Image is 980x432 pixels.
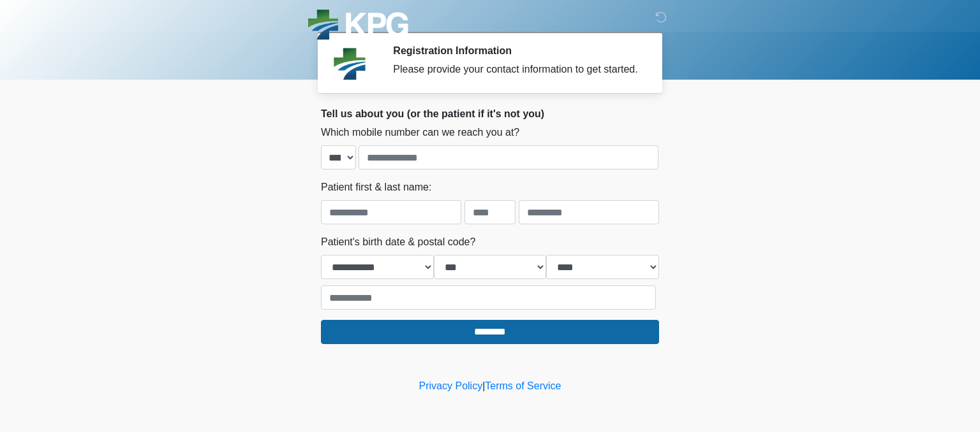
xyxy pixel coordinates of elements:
label: Patient first & last name: [321,180,431,195]
img: KPG Healthcare Logo [308,10,408,43]
div: Please provide your contact information to get started. [393,62,640,77]
a: | [482,380,485,391]
label: Patient's birth date & postal code? [321,234,475,250]
img: Agent Avatar [330,45,369,83]
a: Privacy Policy [419,380,483,391]
label: Which mobile number can we reach you at? [321,125,519,140]
h2: Tell us about you (or the patient if it's not you) [321,108,659,120]
a: Terms of Service [485,380,561,391]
